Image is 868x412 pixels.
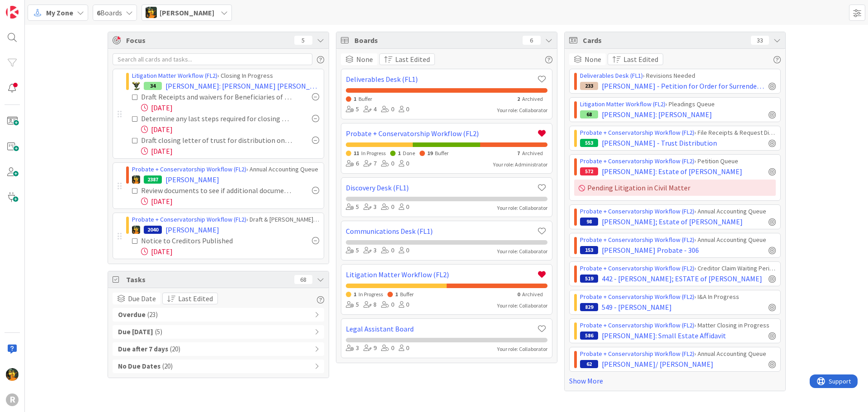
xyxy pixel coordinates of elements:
span: [PERSON_NAME] - Petition for Order for Surrender of Assets [602,81,765,91]
span: [PERSON_NAME]/ [PERSON_NAME] [602,359,713,369]
span: Cards [583,35,746,46]
div: › Annual Accounting Queue [132,165,319,174]
a: Probate + Conservatorship Workflow (FL2) [580,264,694,272]
a: Probate + Conservatorship Workflow (FL2) [580,321,694,329]
div: 7 [363,159,377,169]
div: 0 [399,104,409,114]
div: 153 [580,246,598,254]
div: 2040 [144,226,162,234]
span: 1 [354,291,356,298]
b: Due [DATE] [118,327,153,337]
div: [DATE] [141,196,319,207]
span: [PERSON_NAME]: [PERSON_NAME] [PERSON_NAME] [165,81,319,91]
div: Draft closing letter of trust for distribution once receipts received [141,135,292,146]
span: Buffer [359,95,372,102]
span: Focus [126,35,287,46]
span: Last Edited [395,54,430,65]
button: Last Edited [162,293,218,304]
span: Done [403,150,415,156]
div: Your role: Administrator [493,161,547,169]
span: Buffer [400,291,414,298]
span: 7 [517,150,520,156]
a: Show More [569,375,781,386]
a: Litigation Matter Workflow (FL2) [132,71,217,80]
span: Last Edited [623,54,658,65]
div: 0 [381,104,394,114]
a: Probate + Conservatorship Workflow (FL2) [580,157,694,165]
span: Archived [522,95,543,102]
b: Overdue [118,310,146,320]
input: Search all cards and tasks... [113,53,312,65]
div: 68 [294,275,312,284]
span: My Zone [46,7,73,18]
span: Last Edited [178,293,213,304]
div: › Closing In Progress [132,71,319,81]
span: [PERSON_NAME]: Small Estate Affidavit [602,330,726,341]
div: Notice to Creditors Published [141,235,270,246]
span: [PERSON_NAME]: Estate of [PERSON_NAME] [602,166,742,177]
span: Tasks [126,274,290,285]
span: [PERSON_NAME]: [PERSON_NAME] [602,109,712,120]
span: [PERSON_NAME] [160,7,214,18]
div: 5 [346,246,359,256]
img: MR [6,368,19,381]
div: 0 [399,202,409,212]
div: 2387 [144,175,162,184]
span: 1 [395,291,398,298]
span: Archived [522,150,543,156]
div: 0 [381,300,394,310]
div: 553 [580,139,598,147]
span: None [356,54,373,65]
span: In Progress [361,150,386,156]
div: › Matter Closing in Progress [580,321,776,330]
a: Probate + Conservatorship Workflow (FL2) [580,128,694,137]
a: Probate + Conservatorship Workflow (FL2) [580,293,694,301]
div: 33 [751,36,769,45]
a: Probate + Conservatorship Workflow (FL2) [580,236,694,244]
div: 829 [580,303,598,311]
div: 586 [580,331,598,340]
span: [PERSON_NAME]; Estate of [PERSON_NAME] [602,216,743,227]
span: 0 [517,291,520,298]
div: Your role: Collaborator [497,106,547,114]
a: Probate + Conservatorship Workflow (FL2) [132,165,246,173]
a: Probate + Conservatorship Workflow (FL2) [132,215,246,223]
div: 98 [580,218,598,226]
div: [DATE] [141,146,319,156]
div: 34 [144,82,162,90]
div: › Draft & [PERSON_NAME] Notices & Publication [132,215,319,224]
div: Your role: Collaborator [497,345,547,353]
div: 0 [381,246,394,256]
div: 3 [346,343,359,353]
span: ( 20 ) [162,361,173,372]
div: [DATE] [141,246,319,257]
div: 5 [346,300,359,310]
a: Deliverables Desk (FL1) [346,74,537,85]
div: Your role: Collaborator [497,302,547,310]
div: 0 [399,343,409,353]
div: 0 [381,159,394,169]
div: › Petition Queue [580,156,776,166]
a: Legal Assistant Board [346,323,537,334]
span: 549 - [PERSON_NAME] [602,302,672,313]
div: 0 [381,202,394,212]
span: ( 20 ) [170,344,180,355]
span: In Progress [359,291,383,298]
div: 5 [346,202,359,212]
img: NC [132,82,140,90]
img: MR [146,7,157,18]
div: Determine any last steps required for closing a trust [141,113,292,124]
div: 3 [363,246,377,256]
span: 1 [354,95,356,102]
div: 0 [381,343,394,353]
span: 442 - [PERSON_NAME]; ESTATE of [PERSON_NAME] [602,273,762,284]
span: Boards [354,35,518,46]
a: Discovery Desk (FL1) [346,182,537,193]
div: Your role: Collaborator [497,247,547,256]
a: Litigation Matter Workflow (FL2) [346,269,537,280]
div: 5 [294,36,312,45]
a: Litigation Matter Workflow (FL2) [580,100,665,108]
div: Pending Litigation in Civil Matter [574,180,776,196]
div: › Creditor Claim Waiting Period [580,264,776,273]
div: 3 [363,202,377,212]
